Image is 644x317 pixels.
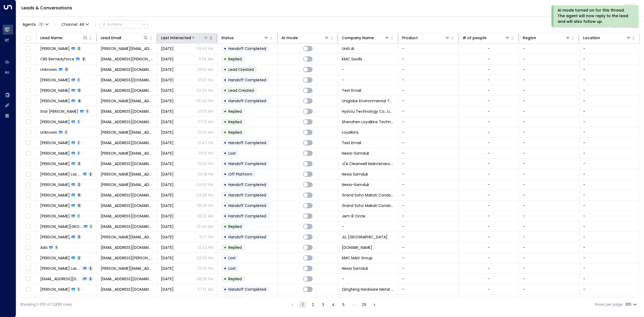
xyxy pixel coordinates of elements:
[101,161,153,166] span: rustysantiago901@gmail.com
[40,109,78,114] span: Star Chen
[198,161,213,166] p: 03:19 PM
[101,35,121,41] div: Lead Email
[40,56,74,62] span: CBS Remedyforce
[40,77,70,83] span: Scott Adrian
[101,203,153,208] span: vpatton1996@yahoo.com
[342,151,369,156] span: Nexia-Samduk
[161,35,191,41] div: Last Interacted
[161,130,174,135] span: Sep 10, 2024
[579,148,640,158] td: -
[281,35,329,41] div: AI mode
[197,224,213,229] p: 10:49 AM
[25,161,32,167] span: Toggle select row
[40,35,88,41] div: Lead Name
[579,221,640,232] td: -
[40,192,70,198] span: Victoria Patton
[25,223,32,230] span: Toggle select row
[25,119,32,125] span: Toggle select row
[579,263,640,274] td: -
[221,35,269,41] div: Status
[198,130,213,135] p: 10:29 AM
[342,88,361,93] span: Test Email
[488,119,490,125] div: -
[228,77,266,83] span: Handoff Completed
[101,151,153,156] span: lena.lee@nexiasamduk.kr
[224,128,226,137] div: •
[77,78,80,82] span: 1
[64,67,69,72] span: 0
[101,182,153,187] span: lena.lee@nexiasamduk.kr
[519,295,579,305] td: -
[40,224,82,229] span: M.C. Mora-de Castro
[342,161,394,166] span: J/A Cleanwell Maintenance Services, Inc.
[40,140,70,145] span: Kim Absulio
[398,117,459,127] td: -
[25,234,32,241] span: Toggle select row
[224,149,226,158] div: •
[342,35,390,41] div: Company Name
[519,43,579,54] td: -
[25,98,32,104] span: Toggle select row
[224,212,226,221] div: •
[488,213,490,219] div: -
[100,20,148,28] button: Actions
[101,172,153,177] span: joshua.delasalas@kmcmaggroup.com
[398,54,459,64] td: -
[519,96,579,106] td: -
[228,98,266,104] span: Handoff Completed
[40,119,70,125] span: Paul
[161,203,174,208] span: Sep 10, 2024
[342,109,394,114] span: Hystou Technology Co., Limited
[228,67,254,72] span: Lead Created
[25,202,32,209] span: Toggle select row
[25,108,32,115] span: Toggle select row
[224,107,226,116] div: •
[77,99,82,103] span: 4
[519,211,579,221] td: -
[224,86,226,95] div: •
[310,301,316,308] button: Go to page 2
[398,253,459,263] td: -
[77,46,81,51] span: 2
[488,98,490,104] div: -
[197,172,213,177] p: 04:18 PM
[519,148,579,158] td: -
[101,119,153,125] span: info@loyalkins.com
[228,46,266,51] span: Handoff Completed
[101,46,153,51] span: francesco@getuniti.com
[342,182,369,187] span: Nexia-Samduk
[488,46,490,51] div: -
[579,159,640,169] td: -
[228,203,266,208] span: Handoff Completed
[101,56,153,62] span: cbs_remedyforce@cargill.com
[338,221,398,232] td: -
[25,140,32,146] span: Toggle select row
[196,182,213,187] p: 04:50 PM
[101,98,153,104] span: kessler.norbert@gmail.com
[161,56,174,62] span: Sep 07, 2024
[398,221,459,232] td: -
[197,192,213,198] p: 04:55 PM
[228,213,266,219] span: Handoff Completed
[224,75,226,85] div: •
[398,274,459,284] td: -
[25,35,32,42] span: Toggle select all
[579,274,640,284] td: -
[579,232,640,242] td: -
[161,151,174,156] span: Sep 10, 2024
[224,201,226,210] div: •
[224,159,226,168] div: •
[25,129,32,136] span: Toggle select row
[595,302,623,307] label: Rows per page:
[101,192,153,198] span: vpatton1996@yahoo.com
[224,170,226,179] div: •
[40,161,70,166] span: Rusty Santiago
[402,35,450,41] div: Product
[40,203,70,208] span: Victoria Patton
[371,301,378,308] button: Go to next page
[40,182,70,187] span: Lena Lee
[228,109,242,114] span: Replied
[519,117,579,127] td: -
[224,44,226,53] div: •
[224,222,226,231] div: •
